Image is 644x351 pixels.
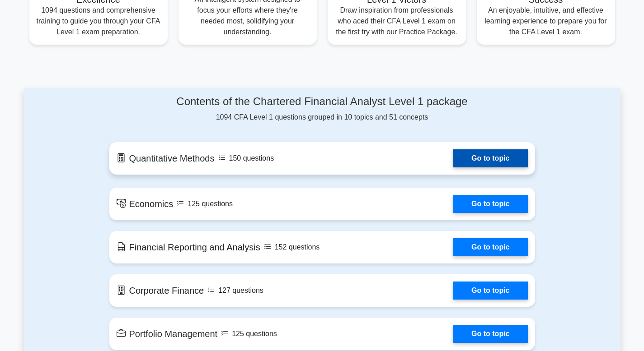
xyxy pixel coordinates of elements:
div: 1094 CFA Level 1 questions grouped in 10 topics and 51 concepts [109,95,535,123]
a: Go to topic [453,195,527,213]
a: Go to topic [453,238,527,256]
p: An enjoyable, intuitive, and effective learning experience to prepare you for the CFA Level 1 exam. [484,5,608,37]
a: Go to topic [453,325,527,343]
p: 1094 questions and comprehensive training to guide you through your CFA Level 1 exam preparation. [37,5,160,37]
p: Draw inspiration from professionals who aced their CFA Level 1 exam on the first try with our Pra... [335,5,459,37]
h4: Contents of the Chartered Financial Analyst Level 1 package [109,95,535,108]
a: Go to topic [453,149,527,167]
a: Go to topic [453,282,527,300]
